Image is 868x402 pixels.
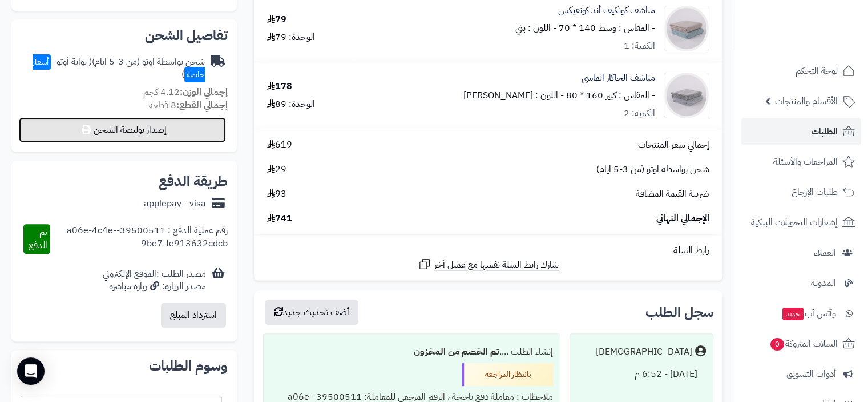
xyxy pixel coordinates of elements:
span: المدونة [811,275,836,291]
a: أدوات التسويق [741,360,861,388]
a: طلبات الإرجاع [741,178,861,206]
span: أدوات التسويق [786,366,836,382]
a: مناشف الجاكار الماسي [582,71,655,85]
b: تم الخصم من المخزون [414,345,499,359]
div: مصدر الطلب :الموقع الإلكتروني [103,268,206,294]
div: 178 [267,80,292,93]
div: رقم عملية الدفع : 39500511-a06e-4c4e-9be7-fe913632cdcb [50,224,228,254]
span: 29 [267,163,286,176]
span: تم الدفع [29,225,47,252]
span: لوحة التحكم [796,63,838,79]
a: إشعارات التحويلات البنكية [741,209,861,236]
span: وآتس آب [781,305,836,321]
div: [DEMOGRAPHIC_DATA] [596,345,692,359]
h2: وسوم الطلبات [21,359,228,373]
span: جديد [782,308,804,320]
a: العملاء [741,239,861,266]
span: المراجعات والأسئلة [773,154,838,170]
div: الكمية: 2 [624,107,655,120]
a: الطلبات [741,118,861,145]
a: السلات المتروكة0 [741,330,861,357]
span: الأقسام والمنتجات [775,93,838,109]
span: الإجمالي النهائي [656,212,709,225]
div: رابط السلة [259,244,718,257]
button: أضف تحديث جديد [265,300,358,325]
span: الطلبات [812,124,838,140]
a: المراجعات والأسئلة [741,148,861,176]
span: ضريبة القيمة المضافة [636,188,709,201]
img: logo-2.png [790,30,857,54]
span: طلبات الإرجاع [792,184,838,200]
span: 619 [267,138,292,152]
div: Open Intercom Messenger [17,357,45,385]
span: العملاء [814,245,836,261]
span: السلات المتروكة [769,336,838,352]
a: لوحة التحكم [741,57,861,85]
small: - المقاس : كبير 160 * 80 [566,89,655,102]
a: شارك رابط السلة نفسها مع عميل آخر [418,257,559,272]
small: 8 قطعة [149,98,228,112]
h2: طريقة الدفع [159,174,228,188]
small: - المقاس : وسط 140 * 70 [559,21,655,35]
div: [DATE] - 6:52 م [577,363,706,385]
div: 79 [267,13,286,26]
div: الوحدة: 89 [267,98,315,111]
span: إشعارات التحويلات البنكية [751,214,838,230]
span: شحن بواسطة اوتو (من 3-5 ايام) [596,163,709,176]
small: - اللون : [PERSON_NAME] [463,89,564,102]
div: applepay - visa [144,197,206,210]
span: أسعار خاصة [33,54,205,83]
span: 0 [770,338,784,351]
img: 1754806726-%D8%A7%D9%84%D8%AC%D8%A7%D9%83%D8%A7%D8%B1%20%D8%A7%D9%84%D9%85%D8%A7%D8%B3%D9%8A-90x9... [664,73,709,118]
small: - اللون : بني [515,21,556,35]
div: الكمية: 1 [624,39,655,53]
h2: تفاصيل الشحن [21,29,228,42]
span: 93 [267,188,286,201]
div: إنشاء الطلب .... [271,341,553,363]
strong: إجمالي القطع: [176,98,228,112]
div: مصدر الزيارة: زيارة مباشرة [103,280,206,293]
div: شحن بواسطة اوتو (من 3-5 ايام) [21,55,205,82]
span: إجمالي سعر المنتجات [638,138,709,152]
strong: إجمالي الوزن: [180,85,228,99]
a: وآتس آبجديد [741,300,861,327]
h3: سجل الطلب [645,305,713,319]
div: بانتظار المراجعة [462,363,553,386]
button: إصدار بوليصة الشحن [19,117,226,142]
img: 1754839838-%D9%83%D9%88%D9%86%D9%83%D9%8A%D9%81%20%D8%A3%D9%86%D8%AF%20%D9%83%D9%88%D9%86%D9%81%D... [664,6,709,51]
div: الوحدة: 79 [267,31,315,44]
span: ( بوابة أوتو - ) [33,55,205,82]
small: 4.12 كجم [143,85,228,99]
button: استرداد المبلغ [161,303,226,328]
span: شارك رابط السلة نفسها مع عميل آخر [434,258,559,272]
a: المدونة [741,269,861,297]
span: 741 [267,212,292,225]
a: مناشف كونكيف أند كونفيكس [558,4,655,17]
